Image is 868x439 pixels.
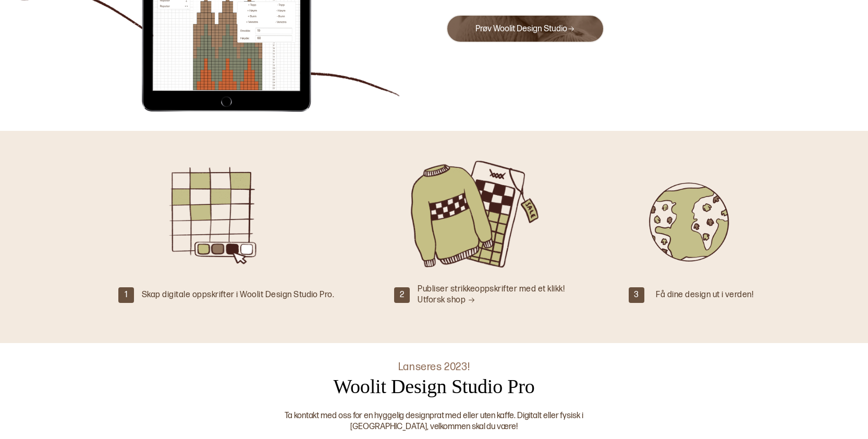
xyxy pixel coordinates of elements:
div: 2 [394,287,410,303]
button: Prøv Woolit Design Studio [446,15,604,43]
div: Få dine design ut i verden! [656,290,753,301]
img: Jordkloden [617,157,757,272]
a: Prøv Woolit Design Studio [475,24,575,34]
div: Ta kontakt med oss for en hyggelig designprat med eller uten kaffe. Digitalt eller fysisk i [GEOG... [245,411,623,433]
div: Skap digitale oppskrifter i Woolit Design Studio Pro. [142,290,334,301]
div: Publiser strikkeoppskrifter med et klikk! [418,284,565,306]
div: Woolit Design Studio Pro [333,374,534,399]
div: 3 [629,287,644,303]
div: Lanseres 2023! [398,360,470,374]
img: Strikket genser og oppskrift til salg. [405,157,546,272]
div: 1 [118,287,134,303]
img: Illustrasjon av Woolit Design Studio Pro [152,157,293,272]
a: Utforsk shop [418,295,475,305]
